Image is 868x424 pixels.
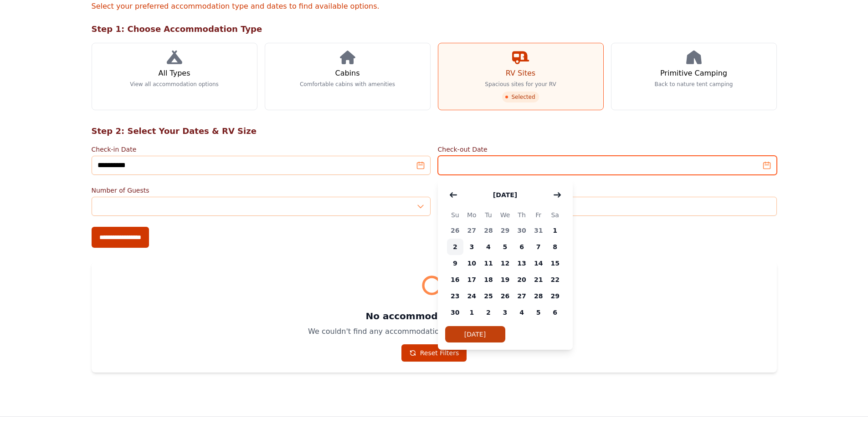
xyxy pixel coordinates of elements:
[547,239,564,255] span: 8
[480,239,497,255] span: 4
[92,145,431,154] label: Check-in Date
[530,222,547,239] span: 31
[445,326,505,342] button: [DATE]
[92,1,777,12] p: Select your preferred accommodation type and dates to find available options.
[480,222,497,239] span: 28
[660,68,727,79] h3: Primitive Camping
[103,326,766,337] p: We couldn't find any accommodations matching your search criteria.
[401,344,467,362] a: Reset Filters
[497,271,514,288] span: 19
[447,209,464,220] span: Su
[463,222,480,239] span: 27
[484,186,526,204] button: [DATE]
[463,209,480,220] span: Mo
[514,288,530,304] span: 27
[447,288,464,304] span: 23
[463,288,480,304] span: 24
[463,304,480,321] span: 1
[335,68,360,79] h3: Cabins
[497,222,514,239] span: 29
[92,125,777,138] h2: Step 2: Select Your Dates & RV Size
[130,81,219,88] p: View all accommodation options
[547,255,564,271] span: 15
[265,43,431,110] a: Cabins Comfortable cabins with amenities
[497,209,514,220] span: We
[463,271,480,288] span: 17
[514,304,530,321] span: 4
[480,304,497,321] span: 2
[611,43,777,110] a: Primitive Camping Back to nature tent camping
[547,304,564,321] span: 6
[514,255,530,271] span: 13
[447,271,464,288] span: 16
[447,304,464,321] span: 30
[300,81,395,88] p: Comfortable cabins with amenities
[438,186,777,195] label: RV Pad Length (feet)
[463,255,480,271] span: 10
[92,186,431,195] label: Number of Guests
[92,43,257,110] a: All Types View all accommodation options
[655,81,733,88] p: Back to nature tent camping
[530,209,547,220] span: Fr
[480,209,497,220] span: Tu
[506,68,535,79] h3: RV Sites
[514,209,530,220] span: Th
[480,271,497,288] span: 18
[547,271,564,288] span: 22
[514,239,530,255] span: 6
[547,209,564,220] span: Sa
[514,222,530,239] span: 30
[497,304,514,321] span: 3
[463,239,480,255] span: 3
[447,222,464,239] span: 26
[158,68,190,79] h3: All Types
[438,145,777,154] label: Check-out Date
[497,288,514,304] span: 26
[530,239,547,255] span: 7
[530,304,547,321] span: 5
[480,255,497,271] span: 11
[547,288,564,304] span: 29
[530,288,547,304] span: 28
[514,271,530,288] span: 20
[547,222,564,239] span: 1
[485,81,556,88] p: Spacious sites for your RV
[438,43,604,110] a: RV Sites Spacious sites for your RV Selected
[92,23,777,36] h2: Step 1: Choose Accommodation Type
[502,92,539,102] span: Selected
[480,288,497,304] span: 25
[497,255,514,271] span: 12
[497,239,514,255] span: 5
[103,310,766,322] h3: No accommodations found
[530,271,547,288] span: 21
[447,255,464,271] span: 9
[530,255,547,271] span: 14
[447,239,464,255] span: 2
